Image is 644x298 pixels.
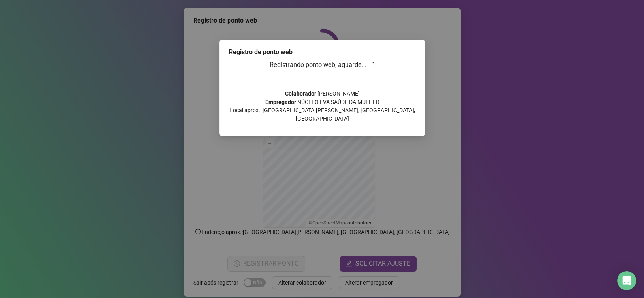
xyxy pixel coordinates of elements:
h3: Registrando ponto web, aguarde... [229,60,415,70]
div: Open Intercom Messenger [617,271,636,290]
strong: Colaborador [285,91,316,97]
span: loading [368,62,374,68]
div: Registro de ponto web [229,47,415,57]
strong: Empregador [265,99,296,105]
p: : [PERSON_NAME] : NÚCLEO EVA SAÚDE DA MULHER Local aprox.: [GEOGRAPHIC_DATA][PERSON_NAME], [GEOGR... [229,90,415,123]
